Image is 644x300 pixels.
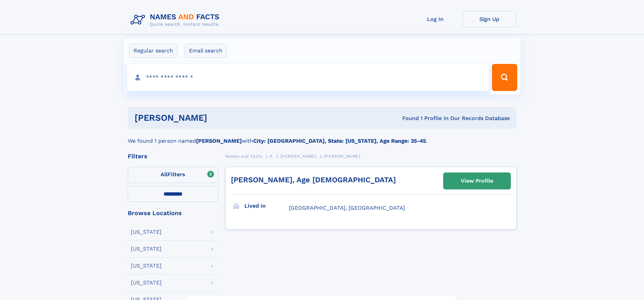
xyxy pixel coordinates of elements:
div: [US_STATE] [131,246,162,252]
span: P [270,154,273,159]
span: [GEOGRAPHIC_DATA], [GEOGRAPHIC_DATA] [289,205,405,211]
div: We found 1 person named with . [128,129,517,145]
label: Email search [185,44,227,58]
div: Browse Locations [128,210,218,216]
a: P [270,152,273,160]
a: Names and Facts [225,152,262,160]
h3: Lived in [244,200,289,212]
a: [PERSON_NAME], Age [DEMOGRAPHIC_DATA] [231,176,396,184]
div: [US_STATE] [131,263,162,269]
div: Found 1 Profile In Our Records Database [305,115,510,122]
label: Filters [128,167,218,183]
div: [US_STATE] [131,280,162,285]
b: City: [GEOGRAPHIC_DATA], State: [US_STATE], Age Range: 35-45 [253,138,426,144]
h1: [PERSON_NAME] [135,114,305,122]
input: search input [127,64,489,91]
img: Logo Names and Facts [128,11,225,29]
label: Regular search [129,44,177,58]
a: Log In [408,11,462,27]
div: Filters [128,153,218,159]
a: Sign Up [462,11,517,27]
a: [PERSON_NAME] [280,152,316,160]
span: [PERSON_NAME] [280,154,316,159]
b: [PERSON_NAME] [196,138,242,144]
div: [US_STATE] [131,229,162,235]
a: View Profile [444,173,510,189]
span: [PERSON_NAME] [324,154,360,159]
div: View Profile [461,173,493,189]
button: Search Button [492,64,517,91]
span: All [161,171,168,178]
